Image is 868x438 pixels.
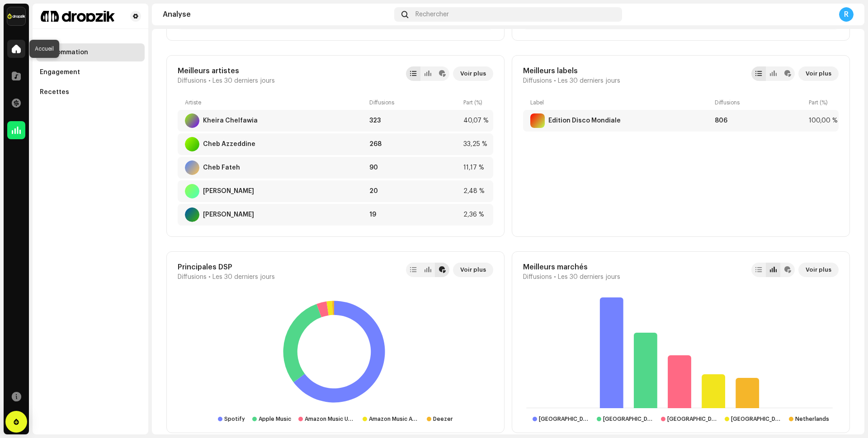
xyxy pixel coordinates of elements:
div: Kheira Chelfawia [203,117,258,124]
span: Voir plus [460,261,486,279]
span: Les 30 derniers jours [212,77,275,85]
div: 11,17 % [463,164,486,171]
div: Open Intercom Messenger [5,411,27,433]
div: Cheb Azzeddine [203,141,255,148]
div: Algeria [731,415,782,423]
div: R [839,7,854,22]
span: Diffusions [523,77,552,85]
div: 2,36 % [463,211,486,218]
div: 323 [369,117,460,124]
div: Apple Music [259,415,291,423]
span: Les 30 derniers jours [558,273,620,281]
div: Morocco [667,415,718,423]
div: Spotify [224,415,245,423]
span: Les 30 derniers jours [558,77,620,85]
div: France [539,415,590,423]
span: Voir plus [806,65,831,83]
div: Kamel Nemri [203,188,254,195]
div: 19 [369,211,460,218]
div: Engagement [40,69,80,76]
re-m-nav-item: Recettes [36,83,145,101]
div: Cheb Zahouani [203,211,254,218]
div: Edition Disco Mondiale [548,117,621,124]
div: Label [530,99,711,106]
div: Part (%) [809,99,831,106]
button: Voir plus [798,66,839,81]
span: Voir plus [460,65,486,83]
span: • [554,273,556,281]
div: Recettes [40,89,69,96]
div: Artiste [185,99,366,106]
div: 100,00 % [809,117,831,124]
div: Diffusions [369,99,460,106]
div: 20 [369,188,460,195]
button: Voir plus [453,263,493,277]
div: 2,48 % [463,188,486,195]
span: Voir plus [806,261,831,279]
div: Spain [603,415,654,423]
span: • [208,273,211,281]
div: Amazon Music Ad Supported [369,415,420,423]
div: 40,07 % [463,117,486,124]
div: Meilleurs marchés [523,263,620,272]
span: Rechercher [415,11,449,18]
div: Cheb Fateh [203,164,240,171]
re-m-nav-item: Engagement [36,63,145,81]
span: Les 30 derniers jours [212,273,275,281]
span: Diffusions [523,273,552,281]
div: Diffusions [715,99,805,106]
span: • [208,77,211,85]
div: Analyse [163,11,391,18]
div: 806 [715,117,805,124]
re-m-nav-item: Consommation [36,43,145,61]
div: Part (%) [463,99,486,106]
div: Netherlands [795,415,829,423]
div: Meilleurs artistes [178,66,275,75]
span: Diffusions [178,273,207,281]
div: 268 [369,141,460,148]
button: Voir plus [798,263,839,277]
div: Deezer [433,415,453,423]
div: Amazon Music Unlimited [305,415,355,423]
div: 90 [369,164,460,171]
span: Diffusions [178,77,207,85]
div: Principales DSP [178,263,275,272]
div: Meilleurs labels [523,66,620,75]
div: 33,25 % [463,141,486,148]
img: 6b198820-6d9f-4d8e-bd7e-78ab9e57ca24 [7,7,25,25]
img: 37e0064e-ea37-4437-b673-4bec68cf10f0 [40,11,116,22]
button: Voir plus [453,66,493,81]
div: Consommation [40,49,88,56]
span: • [554,77,556,85]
